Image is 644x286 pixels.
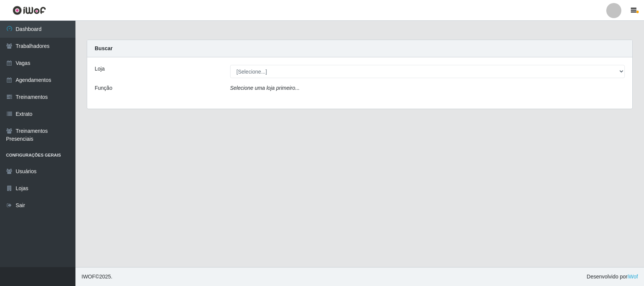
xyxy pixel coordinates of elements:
[627,274,638,280] a: iWof
[95,65,105,73] label: Loja
[95,45,112,51] strong: Buscar
[81,273,112,281] span: © 2025 .
[81,274,95,280] span: IWOF
[587,273,638,281] span: Desenvolvido por
[230,85,300,91] i: Selecione uma loja primeiro...
[12,6,46,15] img: CoreUI Logo
[95,84,112,92] label: Função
